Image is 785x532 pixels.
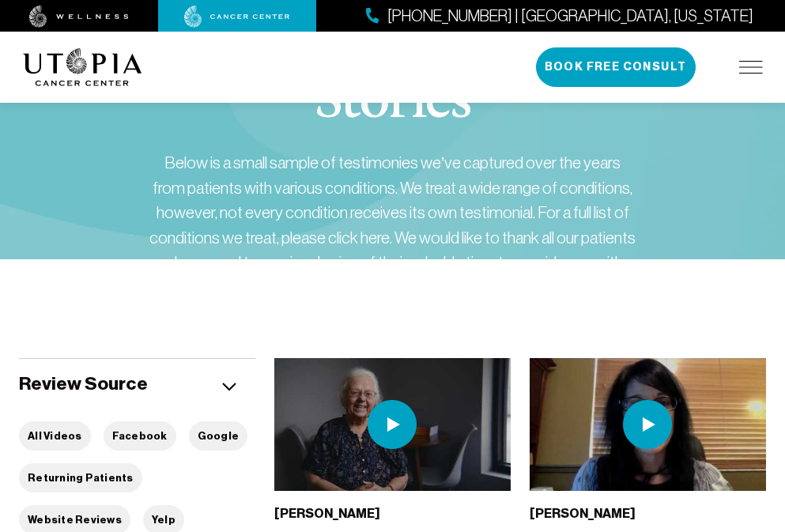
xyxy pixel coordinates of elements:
[19,463,142,492] button: Returning Patients
[189,421,248,451] button: Google
[19,421,91,451] button: All Videos
[148,150,638,300] div: Below is a small sample of testimonies we’ve captured over the years from patients with various c...
[739,61,763,74] img: icon-hamburger
[274,358,511,491] img: thumbnail
[387,5,753,28] span: [PHONE_NUMBER] | [GEOGRAPHIC_DATA], [US_STATE]
[368,400,417,449] img: play icon
[274,506,380,521] b: [PERSON_NAME]
[366,5,753,28] a: [PHONE_NUMBER] | [GEOGRAPHIC_DATA], [US_STATE]
[23,48,142,86] img: logo
[315,74,471,131] h1: Stories
[184,6,290,28] img: cancer center
[19,372,148,396] h5: Review Source
[29,6,129,28] img: wellness
[104,421,176,451] button: Facebook
[536,47,696,87] button: Book Free Consult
